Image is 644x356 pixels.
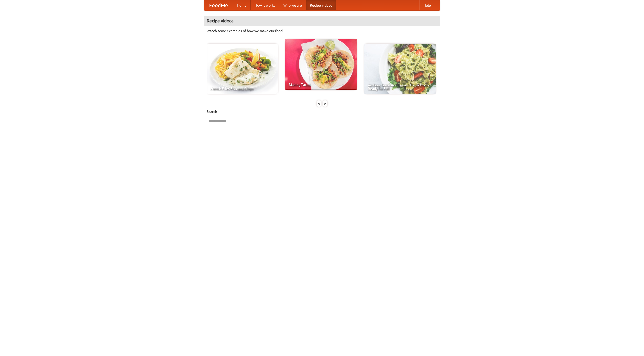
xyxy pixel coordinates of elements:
[368,83,432,90] span: An Easy, Summery Tomato Pasta That's Ready for Fall
[204,0,233,10] a: FoodMe
[207,44,278,94] a: French Fries Fish and Chips
[279,0,306,10] a: Who we are
[317,100,321,107] div: «
[306,0,336,10] a: Recipe videos
[364,44,436,94] a: An Easy, Summery Tomato Pasta That's Ready for Fall
[207,109,437,114] h5: Search
[233,0,251,10] a: Home
[210,87,274,90] span: French Fries Fish and Chips
[323,100,327,107] div: »
[204,16,440,26] h4: Recipe videos
[285,39,357,90] a: Making Tacos
[289,83,353,86] span: Making Tacos
[251,0,279,10] a: How it works
[419,0,435,10] a: Help
[207,28,437,33] p: Watch some examples of how we make our food!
